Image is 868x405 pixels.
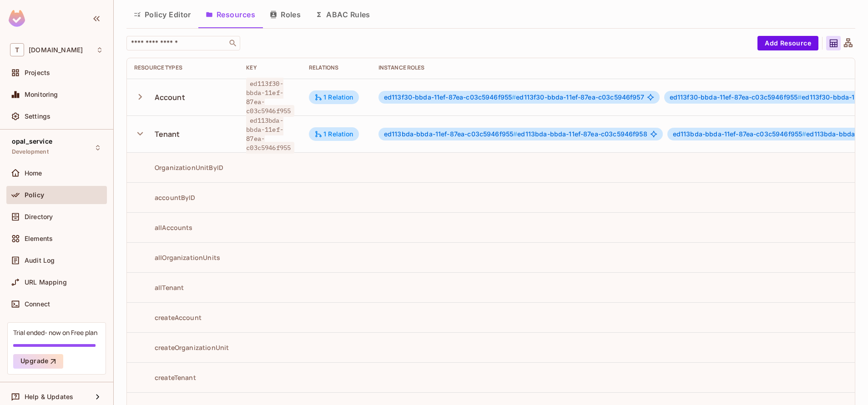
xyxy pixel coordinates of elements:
[134,313,202,322] div: createAccount
[134,253,220,262] div: allOrganizationUnits
[134,373,196,382] div: createTenant
[25,300,50,308] span: Connect
[155,129,180,139] div: Tenant
[198,3,262,26] button: Resources
[673,130,807,138] span: ed113bda-bbda-11ef-87ea-c03c5946f955
[25,235,53,242] span: Elements
[25,279,67,286] span: URL Mapping
[246,78,294,117] span: ed113f30-bbda-11ef-87ea-c03c5946f955
[308,3,378,26] button: ABAC Rules
[29,46,83,54] span: Workspace: t-mobile.com
[25,191,44,199] span: Policy
[25,170,42,177] span: Home
[155,92,185,102] div: Account
[314,130,353,138] div: 1 Relation
[384,93,516,101] span: ed113f30-bbda-11ef-87ea-c03c5946f955
[12,148,49,155] span: Development
[309,64,364,71] div: Relations
[134,343,229,352] div: createOrganizationUnit
[134,163,223,172] div: OrganizationUnitByID
[797,93,802,101] span: #
[25,257,55,264] span: Audit Log
[25,213,53,220] span: Directory
[13,354,63,369] button: Upgrade
[384,130,647,138] span: ed113bda-bbda-11ef-87ea-c03c5946f958
[246,115,294,154] span: ed113bda-bbda-11ef-87ea-c03c5946f955
[25,113,50,120] span: Settings
[134,283,184,292] div: allTenant
[512,93,516,101] span: #
[25,91,58,98] span: Monitoring
[25,69,50,76] span: Projects
[384,94,644,101] span: ed113f30-bbda-11ef-87ea-c03c5946f957
[13,328,97,337] div: Trial ended- now on Free plan
[802,130,806,138] span: #
[757,36,818,50] button: Add Resource
[126,3,198,26] button: Policy Editor
[12,138,52,145] span: opal_service
[513,130,517,138] span: #
[25,393,73,400] span: Help & Updates
[262,3,308,26] button: Roles
[134,223,193,232] div: allAccounts
[10,43,24,56] span: T
[670,93,802,101] span: ed113f30-bbda-11ef-87ea-c03c5946f955
[246,64,294,71] div: Key
[134,64,232,71] div: Resource Types
[314,93,353,101] div: 1 Relation
[134,193,196,202] div: accountByID
[9,10,25,27] img: SReyMgAAAABJRU5ErkJggg==
[384,130,518,138] span: ed113bda-bbda-11ef-87ea-c03c5946f955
